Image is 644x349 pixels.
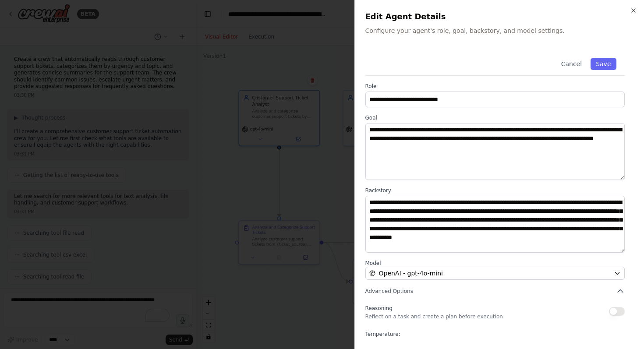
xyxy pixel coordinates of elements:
[365,288,413,295] span: Advanced Options
[365,83,625,90] label: Role
[365,114,625,121] label: Goal
[365,26,634,35] p: Configure your agent's role, goal, backstory, and model settings.
[379,269,443,278] span: OpenAI - gpt-4o-mini
[365,187,625,194] label: Backstory
[365,260,625,267] label: Model
[365,267,625,280] button: OpenAI - gpt-4o-mini
[365,305,393,311] span: Reasoning
[591,58,616,70] button: Save
[365,287,625,296] button: Advanced Options
[365,313,503,320] p: Reflect on a task and create a plan before execution
[365,331,400,338] span: Temperature:
[556,58,587,70] button: Cancel
[365,11,634,23] h2: Edit Agent Details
